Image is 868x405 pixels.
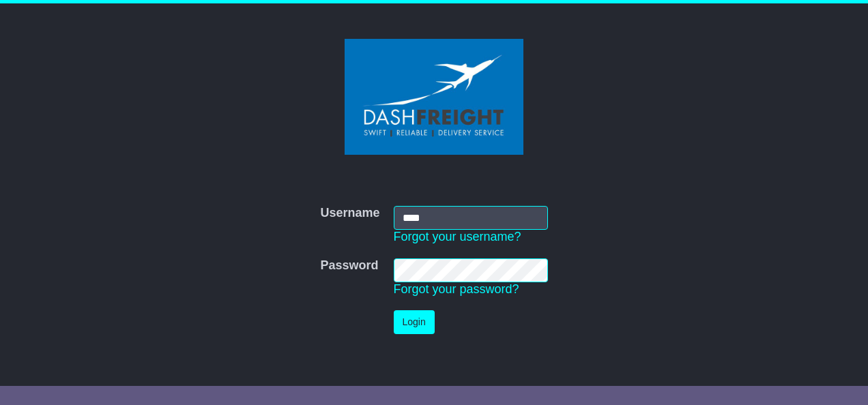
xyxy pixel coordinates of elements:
label: Username [320,206,379,221]
a: Forgot your username? [394,230,521,243]
button: Login [394,310,435,334]
img: Dash Freight [345,39,523,155]
a: Forgot your password? [394,282,519,296]
label: Password [320,258,378,273]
